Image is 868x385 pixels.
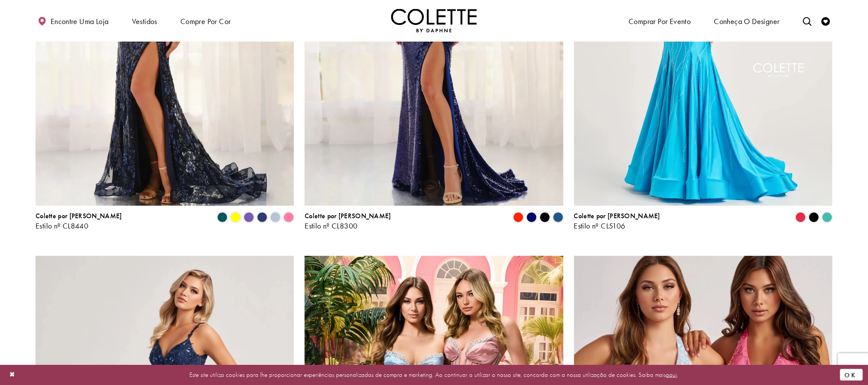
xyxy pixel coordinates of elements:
a: Conheça o designer [712,9,782,33]
i: Azul Gelo [270,212,281,223]
font: Colette por [PERSON_NAME] [36,211,122,220]
font: Conheça o designer [714,16,780,26]
button: Fechar diálogo [5,367,20,382]
font: Colette por [PERSON_NAME] [305,211,391,220]
font: Estilo nº CL8300 [305,221,357,231]
font: Encontre uma loja [51,16,109,26]
a: Encontre uma loja [36,9,111,33]
i: Azul-marinho [257,212,267,223]
div: Colette por Daphne Estilo nº CL5106 [574,212,661,230]
i: Azul Oceano [553,212,563,223]
i: Abeto [217,212,227,223]
i: Violeta [244,212,254,223]
font: Compre por cor [180,16,230,26]
span: Vestidos [130,9,159,33]
font: Vestidos [132,16,157,26]
i: Algodão doce [284,212,294,223]
i: Morango [796,212,806,223]
a: Verificar lista de desejos [820,9,832,33]
font: Comprar por evento [629,16,691,26]
i: Preto [809,212,819,223]
div: Colette by Daphne Estilo nº CL8440 [36,212,122,230]
i: Safira [527,212,537,223]
span: Compre por cor [178,9,233,33]
font: Estilo nº CL8440 [36,221,88,231]
font: Colette por [PERSON_NAME] [574,211,661,220]
i: Amarelo [230,212,241,223]
a: Visite a página inicial [391,9,477,33]
font: Estilo nº CL5106 [574,221,626,231]
font: Este site utiliza cookies para lhe proporcionar experiências personalizadas de compra e marketing... [190,370,666,379]
button: Enviar diálogo [840,369,863,381]
i: Preto [540,212,550,223]
font: . [677,370,679,379]
font: OK [844,371,859,379]
div: Colette por Daphne Estilo nº CL8300 [305,212,391,230]
a: Alternar pesquisa [801,9,814,33]
span: Comprar por evento [626,9,693,33]
img: Colette por Daphne [391,9,477,33]
i: Escarlate [513,212,524,223]
i: Turquesa [822,212,832,223]
a: aqui [666,370,677,379]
